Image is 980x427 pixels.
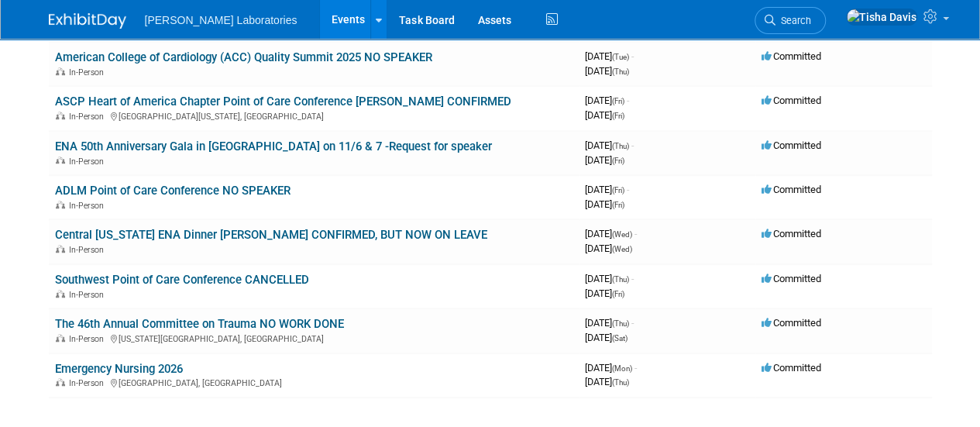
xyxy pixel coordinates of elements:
span: [DATE] [585,184,629,195]
span: [DATE] [585,288,624,299]
span: [DATE] [585,362,637,374]
span: Committed [762,184,821,195]
span: Search [775,15,811,26]
img: In-Person Event [56,67,65,75]
span: - [627,184,629,195]
span: - [631,139,634,151]
span: [DATE] [585,228,637,239]
span: Committed [762,95,821,106]
span: In-Person [69,157,108,167]
span: [DATE] [585,243,632,254]
span: - [634,228,637,239]
span: (Fri) [612,97,624,105]
img: In-Person Event [56,290,65,298]
img: In-Person Event [56,245,65,253]
span: [DATE] [585,317,634,329]
span: - [627,95,629,106]
span: In-Person [69,245,108,255]
a: Southwest Point of Care Conference CANCELLED [55,273,309,287]
a: Search [755,7,826,34]
img: In-Person Event [56,157,65,164]
a: ASCP Heart of America Chapter Point of Care Conference [PERSON_NAME] CONFIRMED [55,95,511,108]
img: In-Person Event [56,378,65,386]
a: The 46th Annual Committee on Trauma NO WORK DONE [55,317,344,331]
span: [DATE] [585,50,634,62]
span: [PERSON_NAME] Laboratories [145,14,297,26]
span: In-Person [69,112,108,122]
span: In-Person [69,378,108,388]
img: Tisha Davis [846,9,917,26]
span: [DATE] [585,65,629,77]
a: American College of Cardiology (ACC) Quality Summit 2025 NO SPEAKER [55,50,432,64]
span: (Fri) [612,186,624,195]
img: In-Person Event [56,201,65,208]
span: [DATE] [585,273,634,284]
span: (Mon) [612,364,632,373]
div: [GEOGRAPHIC_DATA][US_STATE], [GEOGRAPHIC_DATA] [55,109,573,122]
span: [DATE] [585,109,624,121]
span: [DATE] [585,95,629,106]
span: (Thu) [612,378,629,387]
img: In-Person Event [56,112,65,119]
span: [DATE] [585,154,624,166]
span: (Wed) [612,245,632,253]
span: (Tue) [612,53,629,61]
span: (Fri) [612,112,624,120]
span: Committed [762,228,821,239]
span: - [631,50,634,62]
span: Committed [762,317,821,329]
span: - [631,317,634,329]
span: (Thu) [612,67,629,76]
span: [DATE] [585,198,624,210]
span: Committed [762,139,821,151]
span: - [634,362,637,374]
span: In-Person [69,334,108,344]
span: (Fri) [612,201,624,209]
img: In-Person Event [56,334,65,342]
div: [GEOGRAPHIC_DATA], [GEOGRAPHIC_DATA] [55,376,573,388]
span: (Wed) [612,230,632,239]
span: Committed [762,50,821,62]
span: - [631,273,634,284]
a: Central [US_STATE] ENA Dinner [PERSON_NAME] CONFIRMED, BUT NOW ON LEAVE [55,228,487,242]
span: [DATE] [585,332,628,343]
span: Committed [762,273,821,284]
img: ExhibitDay [49,13,126,29]
a: ADLM Point of Care Conference NO SPEAKER [55,184,291,198]
span: [DATE] [585,139,634,151]
span: (Fri) [612,290,624,298]
span: In-Person [69,67,108,77]
span: (Thu) [612,142,629,150]
span: (Sat) [612,334,628,343]
span: (Thu) [612,275,629,284]
span: Committed [762,362,821,374]
span: In-Person [69,290,108,300]
span: In-Person [69,201,108,211]
a: ENA 50th Anniversary Gala in [GEOGRAPHIC_DATA] on 11/6 & 7 -Request for speaker [55,139,492,153]
span: (Fri) [612,157,624,165]
span: [DATE] [585,376,629,387]
div: [US_STATE][GEOGRAPHIC_DATA], [GEOGRAPHIC_DATA] [55,332,573,344]
a: Emergency Nursing 2026 [55,362,183,376]
span: (Thu) [612,319,629,328]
